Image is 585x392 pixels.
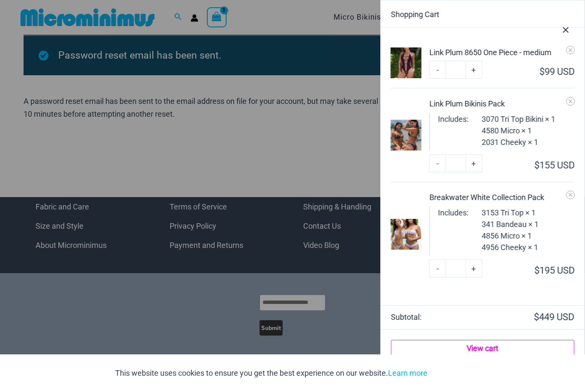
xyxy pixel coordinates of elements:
[445,154,466,172] input: Product quantity
[466,61,482,79] a: +
[547,7,585,50] button: Close Cart Drawer
[391,11,574,18] div: Shopping Cart
[438,113,468,127] dt: Includes:
[540,66,575,77] bdi: 99 USD
[429,98,574,109] a: Link Plum Bikinis Pack
[429,154,445,172] a: -
[391,120,421,150] img: Bikini Pack Plum
[534,160,540,171] span: $
[534,312,539,322] span: $
[438,207,468,221] dt: Includes:
[388,368,427,377] a: Learn more
[434,363,470,383] button: Accept
[391,340,574,357] a: View cart
[429,47,574,58] a: Link Plum 8650 One Piece - medium
[466,154,482,172] a: +
[481,207,538,253] p: 3153 Tri Top × 1 341 Bandeau × 1 4856 Micro × 1 4956 Cheeky × 1
[566,97,575,106] a: Remove Link Plum Bikinis Pack from cart
[566,46,575,54] a: Remove Link Plum 8650 One Piece - medium from cart
[481,113,555,148] p: 3070 Tri Top Bikini × 1 4580 Micro × 1 2031 Cheeky × 1
[429,259,445,277] a: -
[566,191,575,199] a: Remove Breakwater White Collection Pack from cart
[445,61,466,79] input: Product quantity
[115,367,427,380] p: This website uses cookies to ensure you get the best experience on our website.
[445,259,466,277] input: Product quantity
[540,66,545,77] span: $
[391,219,421,250] img: Collection Pack (5)
[534,265,540,276] span: $
[466,259,482,277] a: +
[534,265,575,276] bdi: 195 USD
[429,192,574,203] a: Breakwater White Collection Pack
[534,312,574,322] bdi: 449 USD
[391,311,481,324] strong: Subtotal:
[429,61,445,79] a: -
[534,160,575,171] bdi: 155 USD
[391,47,421,78] img: Link Plum 8650 One Piece 02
